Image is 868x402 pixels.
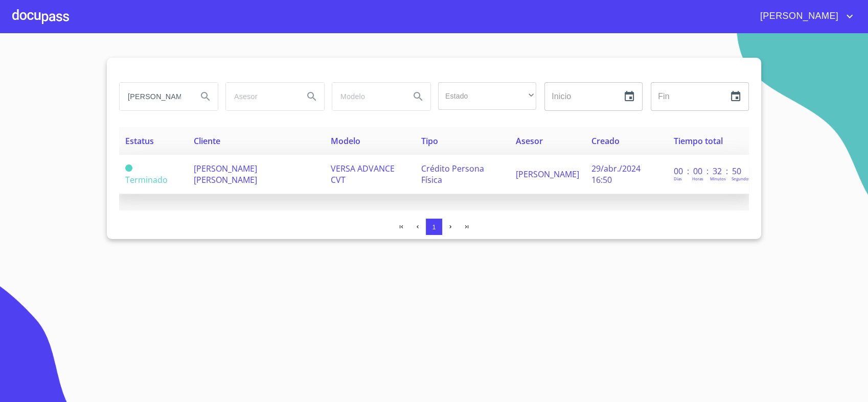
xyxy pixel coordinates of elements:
input: search [332,83,402,110]
span: Creado [591,135,620,147]
span: Tipo [421,135,438,147]
div: ​ [438,82,536,110]
input: search [226,83,295,110]
span: [PERSON_NAME] [516,169,579,180]
span: [PERSON_NAME] [PERSON_NAME] [194,163,257,185]
span: Asesor [516,135,543,147]
span: Modelo [331,135,360,147]
p: Segundos [732,176,750,181]
span: 1 [432,223,436,231]
span: Terminado [125,164,132,172]
p: Minutos [710,176,726,181]
button: Search [300,84,324,109]
span: Cliente [194,135,220,147]
span: Crédito Persona Física [421,163,484,185]
span: Tiempo total [674,135,723,147]
input: search [120,83,189,110]
span: VERSA ADVANCE CVT [331,163,395,185]
span: 29/abr./2024 16:50 [591,163,641,185]
p: Horas [692,176,703,181]
p: Dias [674,176,682,181]
button: account of current user [752,8,856,25]
span: Terminado [125,174,168,185]
p: 00 : 00 : 32 : 50 [674,165,743,177]
button: Search [193,84,218,109]
button: 1 [426,219,442,235]
span: Estatus [125,135,154,147]
button: Search [406,84,430,109]
span: [PERSON_NAME] [752,8,843,25]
